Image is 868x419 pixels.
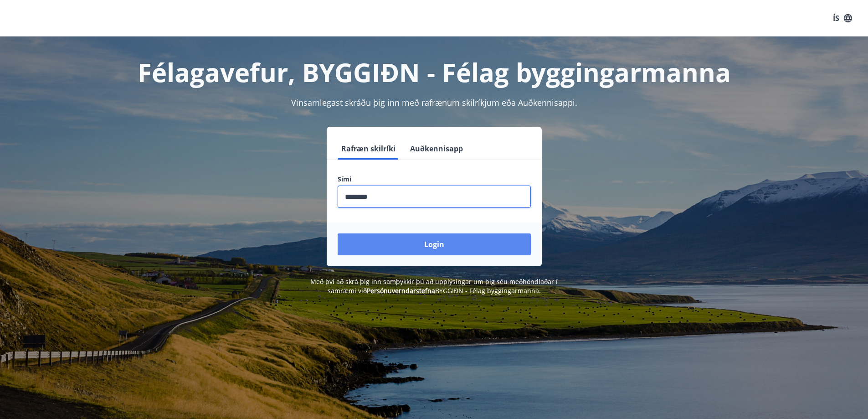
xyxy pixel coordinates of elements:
span: Vinsamlegast skráðu þig inn með rafrænum skilríkjum eða Auðkennisappi. [291,97,577,108]
button: ÍS [828,10,857,26]
button: Rafræn skilríki [338,138,399,160]
a: Persónuverndarstefna [367,286,435,295]
button: Auðkennisapp [406,138,467,160]
button: Login [338,233,531,255]
h1: Félagavefur, BYGGIÐN - Félag byggingarmanna [117,55,751,89]
label: Sími [338,175,531,184]
span: Með því að skrá þig inn samþykkir þú að upplýsingar um þig séu meðhöndlaðar í samræmi við BYGGIÐN... [310,277,558,295]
